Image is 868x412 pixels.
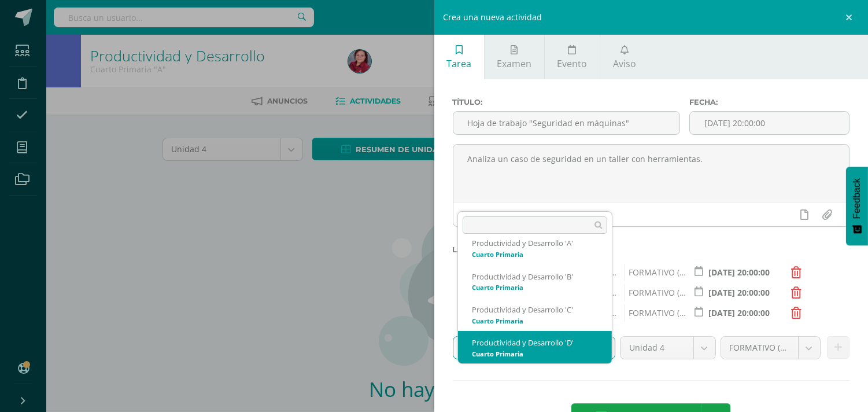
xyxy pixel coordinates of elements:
div: Cuarto Primaria [472,251,597,257]
div: Cuarto Primaria [472,318,597,324]
div: Cuarto Primaria [472,284,597,290]
div: Productividad y Desarrollo 'D' [472,338,597,348]
div: Cuarto Primaria [472,351,597,357]
div: Productividad y Desarrollo 'B' [472,272,597,282]
div: Productividad y Desarrollo 'A' [472,238,597,248]
div: Productividad y Desarrollo 'C' [472,305,597,315]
